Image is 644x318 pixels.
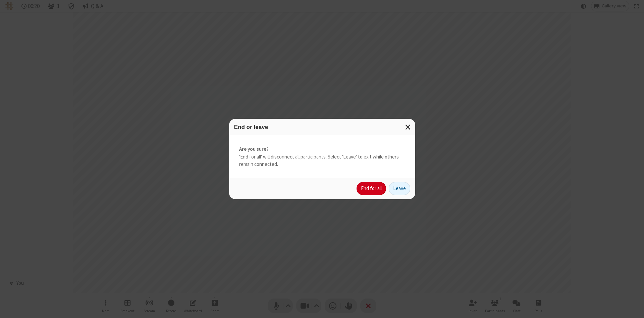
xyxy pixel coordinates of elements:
[229,135,415,178] div: 'End for all' will disconnect all participants. Select 'Leave' to exit while others remain connec...
[401,119,415,135] button: Close modal
[234,124,410,130] h3: End or leave
[357,182,386,195] button: End for all
[389,182,410,195] button: Leave
[239,145,405,153] strong: Are you sure?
